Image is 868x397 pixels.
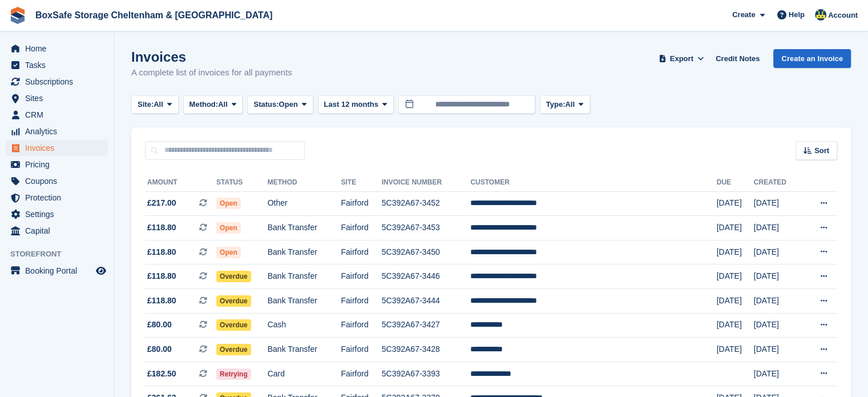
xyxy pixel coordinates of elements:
[341,313,381,338] td: Fairford
[25,223,94,239] span: Capital
[25,173,94,189] span: Coupons
[341,338,381,362] td: Fairford
[279,99,298,110] span: Open
[341,174,381,192] th: Site
[773,49,851,68] a: Create an Invoice
[754,240,802,264] td: [DATE]
[25,74,94,90] span: Subscriptions
[382,362,471,386] td: 5C392A67-3393
[25,190,94,206] span: Protection
[25,107,94,123] span: CRM
[25,41,94,57] span: Home
[382,240,471,264] td: 5C392A67-3450
[216,295,251,307] span: Overdue
[268,362,341,386] td: Card
[216,247,241,258] span: Open
[268,313,341,338] td: Cash
[6,140,108,156] a: menu
[6,263,108,279] a: menu
[147,368,176,380] span: £182.50
[6,41,108,57] a: menu
[814,145,829,157] span: Sort
[717,174,754,192] th: Due
[754,174,802,192] th: Created
[247,95,313,114] button: Status: Open
[717,240,754,264] td: [DATE]
[828,10,858,21] span: Account
[6,123,108,139] a: menu
[216,368,251,380] span: Retrying
[656,49,706,68] button: Export
[216,222,241,234] span: Open
[216,319,251,331] span: Overdue
[216,198,241,209] span: Open
[147,246,176,258] span: £118.80
[382,216,471,240] td: 5C392A67-3453
[138,99,154,110] span: Site:
[31,6,277,25] a: BoxSafe Storage Cheltenham & [GEOGRAPHIC_DATA]
[6,190,108,206] a: menu
[382,174,471,192] th: Invoice Number
[268,289,341,314] td: Bank Transfer
[25,263,94,279] span: Booking Portal
[318,95,394,114] button: Last 12 months
[6,107,108,123] a: menu
[470,174,716,192] th: Customer
[6,157,108,173] a: menu
[25,90,94,106] span: Sites
[382,289,471,314] td: 5C392A67-3444
[754,362,802,386] td: [DATE]
[147,295,176,307] span: £118.80
[341,240,381,264] td: Fairford
[147,343,172,355] span: £80.00
[717,338,754,362] td: [DATE]
[754,216,802,240] td: [DATE]
[815,9,826,21] img: Kim Virabi
[218,99,228,110] span: All
[6,206,108,222] a: menu
[25,123,94,139] span: Analytics
[717,289,754,314] td: [DATE]
[754,264,802,289] td: [DATE]
[717,216,754,240] td: [DATE]
[25,57,94,73] span: Tasks
[183,95,243,114] button: Method: All
[268,191,341,216] td: Other
[6,223,108,239] a: menu
[10,248,114,260] span: Storefront
[147,319,172,331] span: £80.00
[382,338,471,362] td: 5C392A67-3428
[25,157,94,173] span: Pricing
[147,197,176,209] span: £217.00
[131,95,179,114] button: Site: All
[754,313,802,338] td: [DATE]
[717,264,754,289] td: [DATE]
[341,362,381,386] td: Fairford
[268,216,341,240] td: Bank Transfer
[324,99,378,110] span: Last 12 months
[754,338,802,362] td: [DATE]
[341,289,381,314] td: Fairford
[216,174,268,192] th: Status
[711,49,764,68] a: Credit Notes
[145,174,216,192] th: Amount
[9,7,26,24] img: stora-icon-8386f47178a22dfd0bd8f6a31ec36ba5ce8667c1dd55bd0f319d3a0aa187defe.svg
[382,191,471,216] td: 5C392A67-3452
[268,338,341,362] td: Bank Transfer
[754,191,802,216] td: [DATE]
[717,313,754,338] td: [DATE]
[189,99,219,110] span: Method:
[94,264,108,278] a: Preview store
[341,264,381,289] td: Fairford
[540,95,590,114] button: Type: All
[253,99,278,110] span: Status:
[732,9,755,21] span: Create
[717,191,754,216] td: [DATE]
[670,53,693,65] span: Export
[25,206,94,222] span: Settings
[565,99,575,110] span: All
[268,240,341,264] td: Bank Transfer
[216,344,251,355] span: Overdue
[382,264,471,289] td: 5C392A67-3446
[754,289,802,314] td: [DATE]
